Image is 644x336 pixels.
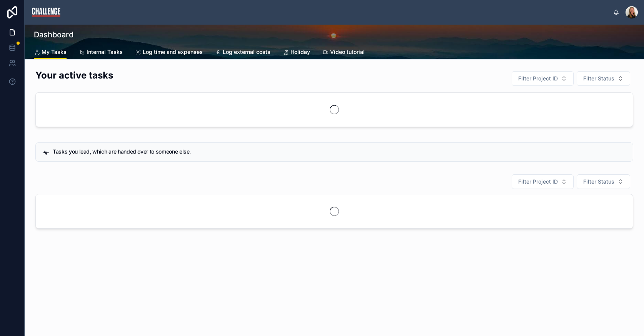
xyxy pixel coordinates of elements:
div: scrollable content [68,4,613,7]
span: Holiday [290,48,310,56]
button: Select Button [512,174,574,189]
h2: Your active tasks [35,69,113,82]
span: My Tasks [42,48,67,56]
a: Video tutorial [322,45,365,60]
span: Log time and expenses [143,48,203,56]
span: Filter Status [583,178,614,186]
button: Select Button [512,71,574,86]
span: Video tutorial [330,48,365,56]
span: Log external costs [223,48,270,56]
h1: Dashboard [34,29,73,40]
span: Filter Status [583,75,614,82]
a: Internal Tasks [79,45,123,60]
a: Holiday [283,45,310,60]
span: Filter Project ID [518,75,558,82]
img: App logo [31,6,62,18]
button: Select Button [577,174,630,189]
span: Filter Project ID [518,178,558,186]
a: Log time and expenses [135,45,203,60]
span: Internal Tasks [87,48,123,56]
a: Log external costs [215,45,270,60]
a: My Tasks [34,45,67,60]
h5: Tasks you lead, which are handed over to someone else. [53,149,627,154]
button: Select Button [577,71,630,86]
